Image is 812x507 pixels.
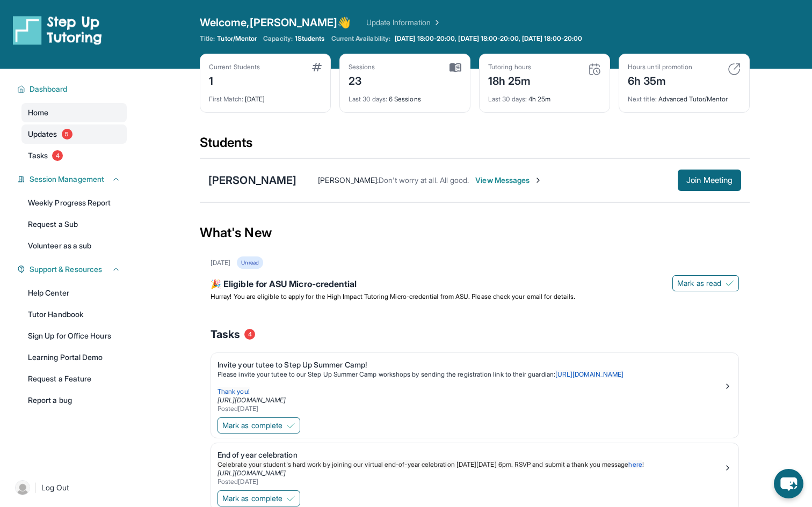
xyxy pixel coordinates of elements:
[13,15,102,45] img: logo
[728,63,741,76] img: card
[349,63,375,71] div: Sessions
[11,476,127,499] a: |Log Out
[686,177,733,183] span: Join Meeting
[628,63,692,71] div: Hours until promotion
[52,150,63,161] span: 4
[218,460,723,469] p: !
[628,460,642,468] a: here
[21,348,127,367] a: Learning Portal Demo
[628,71,692,89] div: 6h 35m
[475,175,542,186] span: View Messages
[222,420,282,431] span: Mark as complete
[774,469,803,498] button: chat-button
[672,275,739,291] button: Mark as read
[218,450,723,460] div: End of year celebration
[21,305,127,324] a: Tutor Handbook
[218,417,300,433] button: Mark as complete
[209,89,322,104] div: [DATE]
[208,173,296,188] div: [PERSON_NAME]
[237,256,263,269] div: Unread
[218,387,250,395] span: Thank you!
[21,326,127,346] a: Sign Up for Office Hours
[431,17,441,28] img: Chevron Right
[30,84,68,94] span: Dashboard
[217,34,257,43] span: Tutor/Mentor
[263,34,293,43] span: Capacity:
[211,259,230,267] div: [DATE]
[555,370,624,378] a: [URL][DOMAIN_NAME]
[287,494,295,503] img: Mark as complete
[209,63,260,71] div: Current Students
[30,174,104,185] span: Session Management
[30,264,102,275] span: Support & Resources
[28,150,48,161] span: Tasks
[218,359,723,370] div: Invite your tutee to Step Up Summer Camp!
[218,477,723,486] div: Posted [DATE]
[218,405,723,413] div: Posted [DATE]
[677,278,721,289] span: Mark as read
[312,63,322,71] img: card
[366,17,441,28] a: Update Information
[349,95,387,103] span: Last 30 days :
[588,63,601,76] img: card
[25,264,120,275] button: Support & Resources
[209,95,243,103] span: First Match :
[21,124,127,144] a: Updates5
[287,421,295,430] img: Mark as complete
[211,353,738,415] a: Invite your tutee to Step Up Summer Camp!Please invite your tutee to our Step Up Summer Camp work...
[726,279,734,288] img: Mark as read
[393,34,584,43] a: [DATE] 18:00-20:00, [DATE] 18:00-20:00, [DATE] 18:00-20:00
[25,84,120,94] button: Dashboard
[21,283,127,303] a: Help Center
[200,15,351,30] span: Welcome, [PERSON_NAME] 👋
[450,63,461,72] img: card
[534,176,542,185] img: Chevron-Right
[349,71,375,89] div: 23
[200,209,750,256] div: What's New
[25,174,120,185] button: Session Management
[218,396,286,404] a: [URL][DOMAIN_NAME]
[200,34,215,43] span: Title:
[28,107,48,118] span: Home
[488,95,527,103] span: Last 30 days :
[21,236,127,255] a: Volunteer as a sub
[218,469,286,477] a: [URL][DOMAIN_NAME]
[628,89,741,104] div: Advanced Tutor/Mentor
[21,193,127,212] a: Weekly Progress Report
[488,71,531,89] div: 18h 25m
[211,292,575,300] span: Hurray! You are eligible to apply for the High Impact Tutoring Micro-credential from ASU. Please ...
[395,34,582,43] span: [DATE] 18:00-20:00, [DATE] 18:00-20:00, [DATE] 18:00-20:00
[488,89,601,104] div: 4h 25m
[318,175,379,185] span: [PERSON_NAME] :
[218,490,300,506] button: Mark as complete
[379,175,469,185] span: Don't worry at all. All good.
[222,493,282,504] span: Mark as complete
[21,103,127,122] a: Home
[678,170,741,191] button: Join Meeting
[211,327,240,342] span: Tasks
[62,129,73,139] span: 5
[211,443,738,488] a: End of year celebrationCelebrate your student's hard work by joining our virtual end-of-year cele...
[488,63,531,71] div: Tutoring hours
[34,481,37,494] span: |
[211,277,739,292] div: 🎉 Eligible for ASU Micro-credential
[21,369,127,388] a: Request a Feature
[21,146,127,165] a: Tasks4
[28,129,57,139] span: Updates
[209,71,260,89] div: 1
[41,482,69,493] span: Log Out
[21,391,127,410] a: Report a bug
[295,34,325,43] span: 1 Students
[331,34,390,43] span: Current Availability:
[244,329,255,340] span: 4
[200,134,750,158] div: Students
[349,89,461,104] div: 6 Sessions
[218,370,723,379] p: Please invite your tutee to our Step Up Summer Camp workshops by sending the registration link to...
[15,480,30,495] img: user-img
[628,95,657,103] span: Next title :
[218,460,628,468] span: Celebrate your student's hard work by joining our virtual end-of-year celebration [DATE][DATE] 6p...
[21,215,127,234] a: Request a Sub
